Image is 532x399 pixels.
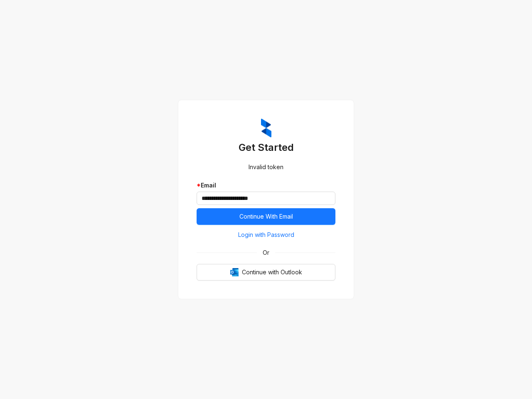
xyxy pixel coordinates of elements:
span: Or [257,248,275,257]
span: Continue with Outlook [242,268,302,277]
img: Outlook [230,268,239,276]
button: Continue With Email [197,208,335,225]
h3: Get Started [197,141,335,154]
div: Email [197,181,335,190]
button: OutlookContinue with Outlook [197,264,335,281]
div: Invalid token [197,163,335,172]
button: Login with Password [197,228,335,241]
img: ZumaIcon [261,118,271,138]
span: Login with Password [238,230,294,239]
span: Continue With Email [239,212,293,221]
